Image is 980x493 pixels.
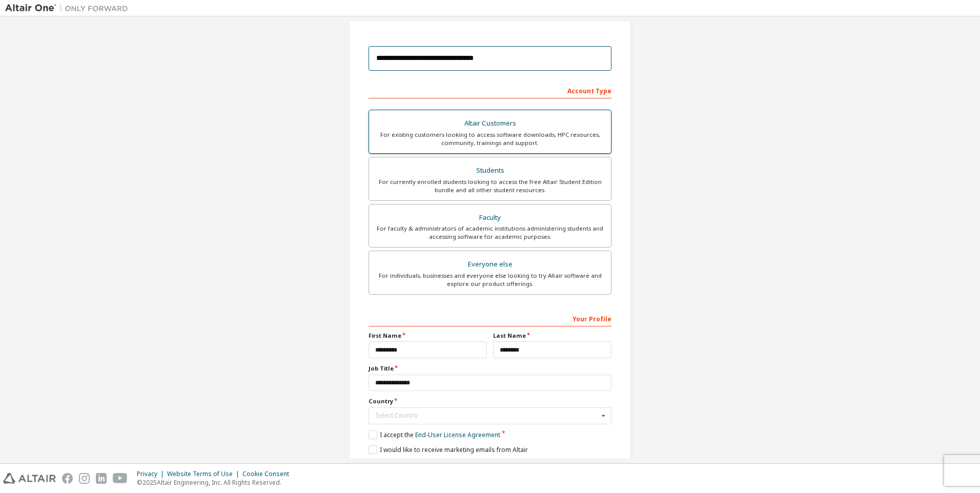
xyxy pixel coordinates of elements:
[493,332,611,340] label: Last Name
[369,332,487,340] label: First Name
[375,131,605,147] div: For existing customers looking to access software downloads, HPC resources, community, trainings ...
[369,82,611,98] div: Account Type
[375,178,605,194] div: For currently enrolled students looking to access the free Altair Student Edition bundle and all ...
[375,272,605,288] div: For individuals, businesses and everyone else looking to try Altair software and explore our prod...
[376,413,599,419] div: Select Country
[137,478,295,487] p: © 2025 Altair Engineering, Inc. All Rights Reserved.
[415,430,500,439] a: End-User License Agreement
[369,445,528,454] label: I would like to receive marketing emails from Altair
[369,430,500,439] label: I accept the
[96,473,107,484] img: linkedin.svg
[375,224,605,241] div: For faculty & administrators of academic institutions administering students and accessing softwa...
[242,470,295,478] div: Cookie Consent
[137,470,167,478] div: Privacy
[369,310,611,326] div: Your Profile
[5,3,133,13] img: Altair One
[369,397,611,405] label: Country
[375,211,605,225] div: Faculty
[369,364,611,373] label: Job Title
[79,473,90,484] img: instagram.svg
[113,473,128,484] img: youtube.svg
[167,470,242,478] div: Website Terms of Use
[3,473,56,484] img: altair_logo.svg
[62,473,73,484] img: facebook.svg
[375,163,605,178] div: Students
[375,257,605,272] div: Everyone else
[375,116,605,131] div: Altair Customers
